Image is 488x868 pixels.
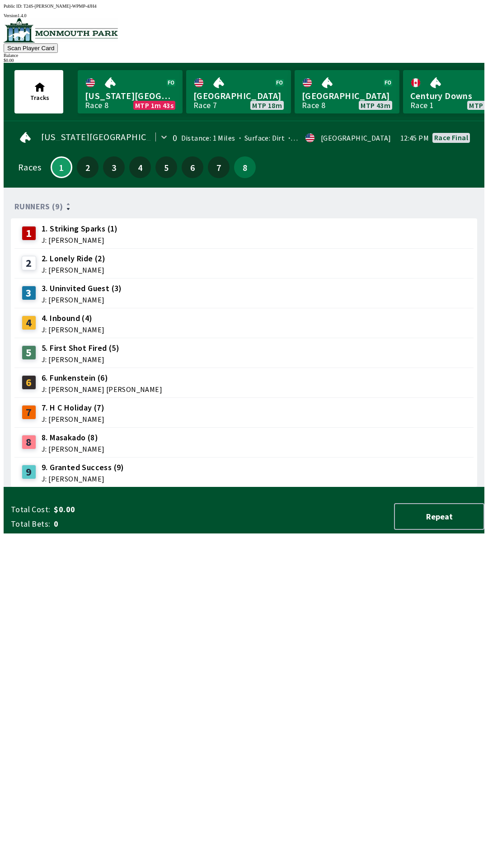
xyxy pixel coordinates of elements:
div: 8 [22,435,36,449]
span: J: [PERSON_NAME] [42,356,119,363]
button: 6 [182,156,203,178]
div: Public ID: [4,4,484,9]
span: 6 [184,164,201,170]
span: Repeat [402,511,476,522]
button: 8 [234,156,256,178]
span: J: [PERSON_NAME] [42,236,118,244]
button: Scan Player Card [4,43,58,53]
span: [GEOGRAPHIC_DATA] [302,90,392,102]
span: J: [PERSON_NAME] [42,296,122,303]
span: Total Cost: [11,504,50,515]
div: Races [18,164,41,171]
div: 0 [173,134,177,142]
div: 1 [22,226,36,241]
span: Track Condition: Fast [285,133,363,142]
span: 2. Lonely Ride (2) [42,253,105,264]
span: MTP 43m [361,102,390,109]
span: MTP 1m 43s [135,102,174,109]
span: [US_STATE][GEOGRAPHIC_DATA] [41,133,176,141]
div: Race 1 [410,102,434,109]
div: Race 8 [302,102,325,109]
span: 4 [131,164,149,170]
span: T24S-[PERSON_NAME]-WPMP-4JH4 [23,4,97,9]
span: 7. H C Holiday (7) [42,402,104,414]
div: Runners (9) [14,202,474,211]
div: 9 [22,465,36,479]
span: 3. Uninvited Guest (3) [42,283,122,294]
span: [GEOGRAPHIC_DATA] [193,90,284,102]
span: 1. Striking Sparks (1) [42,223,118,235]
span: 5 [158,164,175,170]
span: 8 [236,164,253,170]
span: 4. Inbound (4) [42,312,104,324]
a: [GEOGRAPHIC_DATA]Race 7MTP 18m [186,70,291,113]
div: Race 8 [85,102,108,109]
div: 7 [22,405,36,420]
span: Distance: 1 Miles [181,133,235,142]
div: 2 [22,256,36,270]
a: [US_STATE][GEOGRAPHIC_DATA]Race 8MTP 1m 43s [78,70,183,113]
button: 7 [208,156,230,178]
button: Repeat [394,503,484,530]
div: 4 [22,316,36,330]
span: J: [PERSON_NAME] [42,326,104,333]
div: [GEOGRAPHIC_DATA] [321,134,391,142]
div: $ 0.00 [4,58,484,63]
span: 3 [105,164,122,170]
span: 5. First Shot Fired (5) [42,342,119,354]
span: Tracks [30,94,49,102]
div: 3 [22,286,36,300]
button: 2 [77,156,99,178]
button: 1 [51,156,72,178]
button: Tracks [14,70,63,113]
button: 4 [129,156,151,178]
span: Surface: Dirt [235,133,285,142]
div: Race 7 [193,102,217,109]
button: 3 [103,156,125,178]
span: 0 [54,519,196,529]
span: 8. Masakado (8) [42,432,104,443]
span: J: [PERSON_NAME] [42,445,104,453]
span: $0.00 [54,504,196,515]
span: Runners (9) [14,203,63,210]
span: J: [PERSON_NAME] [PERSON_NAME] [42,386,162,393]
div: Version 1.4.0 [4,13,484,18]
span: MTP 18m [252,102,282,109]
span: 2 [79,164,96,170]
div: 6 [22,375,36,390]
div: Race final [434,134,468,141]
span: 7 [210,164,227,170]
div: 5 [22,345,36,360]
span: 9. Granted Success (9) [42,462,124,473]
span: 6. Funkenstein (6) [42,372,162,384]
span: J: [PERSON_NAME] [42,475,124,482]
img: venue logo [4,18,118,42]
span: [US_STATE][GEOGRAPHIC_DATA] [85,90,175,102]
span: Total Bets: [11,519,50,529]
span: 12:45 PM [400,134,429,142]
span: 1 [54,165,69,170]
span: J: [PERSON_NAME] [42,266,105,274]
span: J: [PERSON_NAME] [42,415,104,423]
a: [GEOGRAPHIC_DATA]Race 8MTP 43m [295,70,399,113]
button: 5 [155,156,177,178]
div: Balance [4,53,484,58]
